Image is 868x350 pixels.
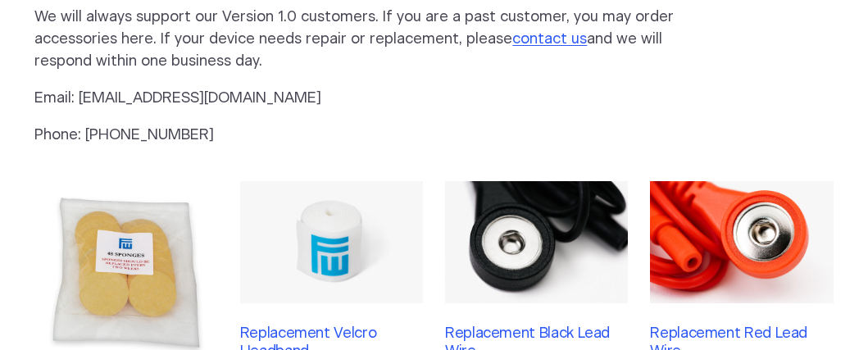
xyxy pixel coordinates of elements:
p: Phone: [PHONE_NUMBER] [34,125,703,147]
img: Replacement Velcro Headband [240,181,423,303]
img: Replacement Red Lead Wire [650,181,833,303]
img: Replacement Black Lead Wire [445,181,628,303]
p: Email: [EMAIL_ADDRESS][DOMAIN_NAME] [34,88,703,110]
a: contact us [512,32,587,47]
p: We will always support our Version 1.0 customers. If you are a past customer, you may order acces... [34,7,703,73]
